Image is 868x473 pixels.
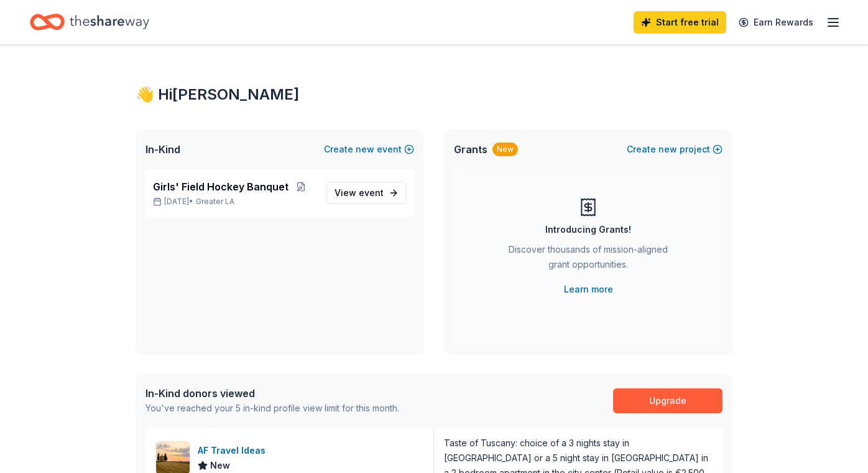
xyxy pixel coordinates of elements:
[613,388,723,413] a: Upgrade
[210,458,230,473] span: New
[30,7,149,37] a: Home
[145,142,180,157] span: In-Kind
[198,443,270,458] div: AF Travel Ideas
[634,11,726,34] a: Start free trial
[564,282,613,297] a: Learn more
[627,142,723,157] button: Createnewproject
[326,182,407,204] a: View event
[153,179,289,194] span: Girls' Field Hockey Banquet
[145,386,399,401] div: In-Kind donors viewed
[492,143,518,156] div: New
[658,142,677,157] span: new
[504,242,673,277] div: Discover thousands of mission-aligned grant opportunities.
[324,142,414,157] button: Createnewevent
[454,142,487,157] span: Grants
[545,222,631,237] div: Introducing Grants!
[359,187,384,198] span: event
[356,142,374,157] span: new
[153,197,316,207] p: [DATE] •
[136,85,732,105] div: 👋 Hi [PERSON_NAME]
[145,401,399,416] div: You've reached your 5 in-kind profile view limit for this month.
[196,197,234,207] span: Greater LA
[731,11,821,34] a: Earn Rewards
[335,185,384,200] span: View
